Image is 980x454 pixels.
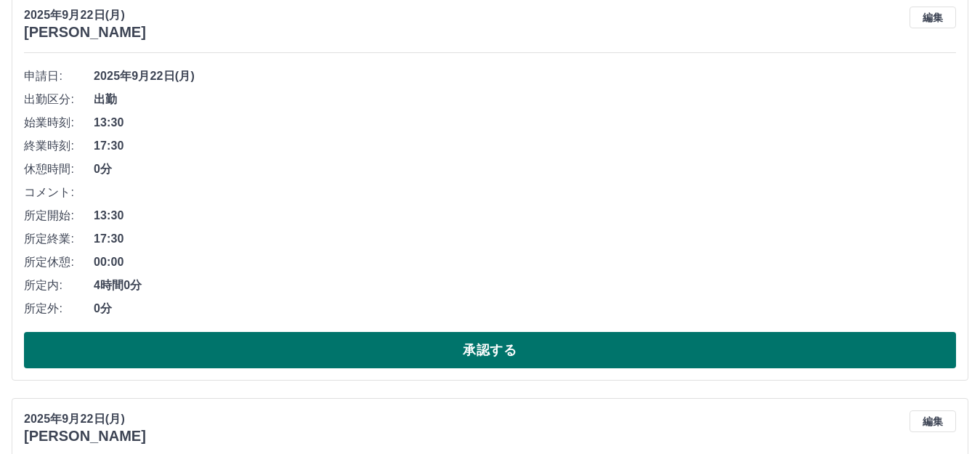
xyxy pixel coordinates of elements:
span: 所定開始: [24,207,94,224]
p: 2025年9月22日(月) [24,7,146,24]
span: 所定終業: [24,230,94,248]
span: コメント: [24,184,94,201]
span: 17:30 [94,230,956,248]
span: 始業時刻: [24,114,94,131]
span: 所定外: [24,300,94,317]
span: 休憩時間: [24,161,94,178]
span: 出勤区分: [24,91,94,108]
button: 編集 [910,7,956,28]
span: 2025年9月22日(月) [94,68,956,85]
p: 2025年9月22日(月) [24,410,146,428]
span: 出勤 [94,91,956,108]
button: 編集 [910,410,956,432]
span: 4時間0分 [94,277,956,294]
span: 00:00 [94,254,956,271]
span: 終業時刻: [24,137,94,155]
span: 所定内: [24,277,94,294]
span: 申請日: [24,68,94,85]
button: 承認する [24,332,956,368]
h3: [PERSON_NAME] [24,428,146,445]
span: 所定休憩: [24,254,94,271]
span: 17:30 [94,137,956,155]
span: 13:30 [94,114,956,131]
h3: [PERSON_NAME] [24,24,146,41]
span: 0分 [94,300,956,317]
span: 0分 [94,161,956,178]
span: 13:30 [94,207,956,224]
